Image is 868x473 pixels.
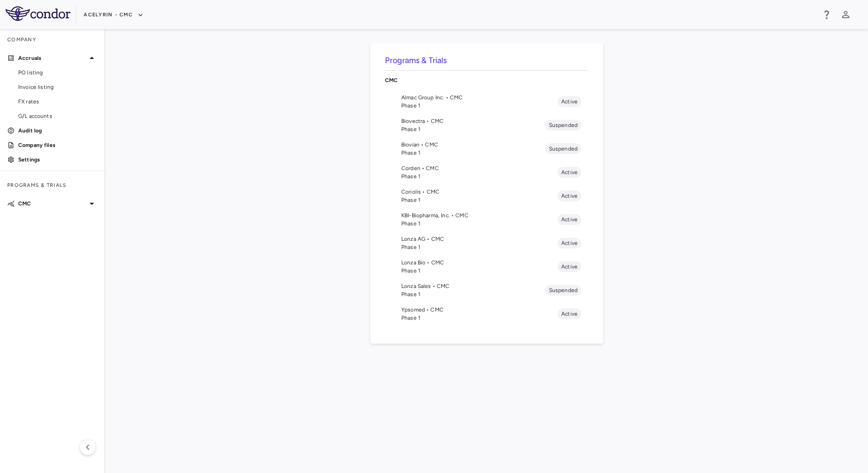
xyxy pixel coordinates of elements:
img: logo-full-BYUhSk78.svg [5,6,70,21]
span: Active [558,98,581,106]
li: Lonza Sales • CMCPhase 1Suspended [385,278,589,302]
span: Phase 1 [401,243,558,251]
span: Phase 1 [401,314,558,322]
span: Active [558,192,581,200]
li: KBI-Biopharma, Inc. • CMCPhase 1Active [385,208,589,231]
h6: Programs & Trials [385,54,589,67]
li: Biovectra • CMCPhase 1Suspended [385,113,589,137]
span: Active [558,263,581,271]
span: Phase 1 [401,172,558,180]
div: CMC [385,71,589,90]
span: Active [558,310,581,318]
p: CMC [385,76,589,84]
span: Suspended [545,121,581,129]
p: Audit log [18,127,97,135]
span: Almac Group Inc. • CMC [401,93,558,102]
p: Settings [18,156,97,164]
span: Corden • CMC [401,164,558,172]
span: Biovian • CMC [401,141,545,149]
span: Lonza AG • CMC [401,235,558,243]
span: PO listing [18,68,97,77]
span: Phase 1 [401,196,558,204]
span: KBI-Biopharma, Inc. • CMC [401,211,558,219]
li: Coriolis • CMCPhase 1Active [385,184,589,208]
span: Phase 1 [401,102,558,110]
span: Phase 1 [401,125,545,133]
li: Lonza Bio • CMCPhase 1Active [385,255,589,278]
span: Phase 1 [401,267,558,275]
span: G/L accounts [18,112,97,120]
p: Accruals [18,54,86,62]
span: Phase 1 [401,290,545,298]
span: Lonza Sales • CMC [401,282,545,290]
span: Active [558,239,581,247]
span: FX rates [18,98,97,106]
span: Biovectra • CMC [401,117,545,125]
span: Phase 1 [401,219,558,228]
button: Acelyrin - CMC [84,8,144,22]
span: Coriolis • CMC [401,188,558,196]
span: Lonza Bio • CMC [401,258,558,267]
span: Suspended [545,286,581,294]
span: Active [558,168,581,176]
li: Lonza AG • CMCPhase 1Active [385,231,589,255]
li: Almac Group Inc. • CMCPhase 1Active [385,90,589,113]
li: Corden • CMCPhase 1Active [385,161,589,184]
li: Ypsomed • CMCPhase 1Active [385,302,589,326]
p: CMC [18,200,86,208]
span: Active [558,215,581,224]
span: Invoice listing [18,83,97,91]
p: Company files [18,141,97,149]
li: Biovian • CMCPhase 1Suspended [385,137,589,161]
span: Suspended [545,145,581,153]
span: Ypsomed • CMC [401,306,558,314]
span: Phase 1 [401,149,545,157]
